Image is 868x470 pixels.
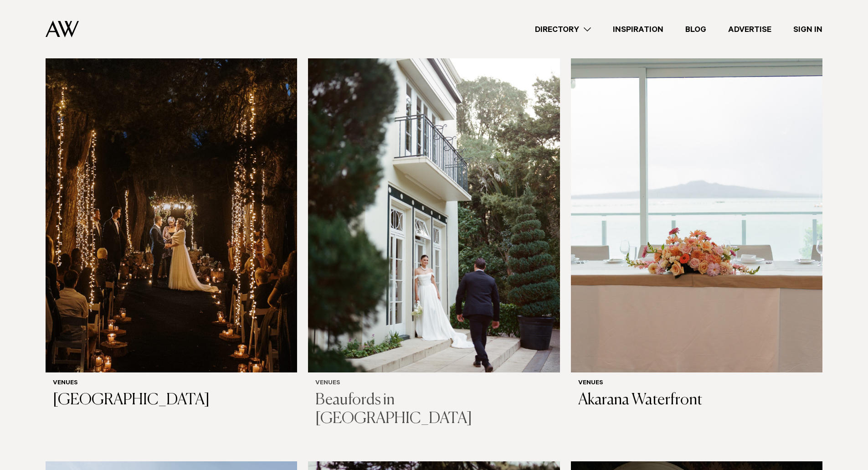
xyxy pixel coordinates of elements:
img: Bridal table with ocean views at Mission Bay [571,35,822,372]
h3: Akarana Waterfront [578,391,815,410]
h6: Venues [315,380,552,387]
h6: Venues [578,380,815,387]
a: Bride and groom posing outside homestead Venues Beaufords in [GEOGRAPHIC_DATA] [308,35,560,435]
h3: Beaufords in [GEOGRAPHIC_DATA] [315,391,552,429]
h3: [GEOGRAPHIC_DATA] [53,391,290,410]
a: Blog [674,23,717,36]
a: Inspiration [602,23,674,36]
img: Auckland Weddings Logo [46,21,79,37]
a: Bridal table with ocean views at Mission Bay Venues Akarana Waterfront [571,35,822,417]
h6: Venues [53,380,290,387]
a: Auckland Weddings Venues | Kumeu Valley Estate Venues [GEOGRAPHIC_DATA] [46,35,297,417]
img: Bride and groom posing outside homestead [308,35,560,372]
a: Sign In [782,23,833,36]
img: Auckland Weddings Venues | Kumeu Valley Estate [46,35,297,372]
a: Directory [524,23,602,36]
a: Advertise [717,23,782,36]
